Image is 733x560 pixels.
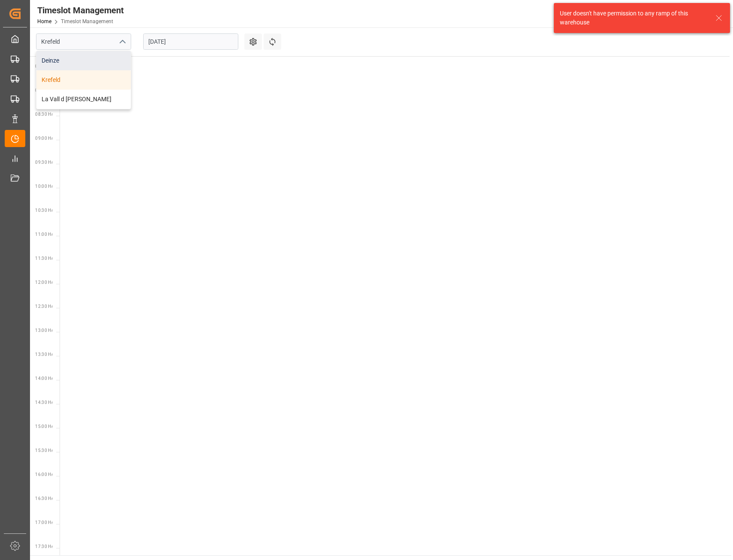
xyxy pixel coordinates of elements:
span: 09:00 Hr [35,136,53,141]
span: 16:30 Hr [35,496,53,501]
span: 14:30 Hr [35,400,53,405]
a: Home [37,18,51,24]
div: Deinze [36,51,131,70]
span: 08:00 Hr [35,88,53,93]
div: User doesn't have permission to any ramp of this warehouse [560,9,707,27]
span: 09:30 Hr [35,160,53,165]
input: Type to search/select [36,33,131,50]
div: Timeslot Management [37,4,124,17]
input: DD.MM.YYYY [143,33,238,50]
button: close menu [115,35,128,48]
span: 11:00 Hr [35,232,53,237]
span: 11:30 Hr [35,256,53,261]
div: Krefeld [36,70,131,90]
span: 17:00 Hr [35,520,53,525]
span: 07:30 Hr [35,64,53,69]
span: 12:30 Hr [35,304,53,309]
span: 16:00 Hr [35,472,53,477]
span: 13:30 Hr [35,352,53,357]
span: 10:00 Hr [35,184,53,189]
span: 15:30 Hr [35,448,53,453]
div: La Vall d [PERSON_NAME] [36,90,131,109]
span: 08:30 Hr [35,112,53,117]
span: 14:00 Hr [35,376,53,381]
span: 12:00 Hr [35,280,53,285]
span: 13:00 Hr [35,328,53,333]
span: 10:30 Hr [35,208,53,213]
span: 15:00 Hr [35,424,53,429]
span: 17:30 Hr [35,544,53,549]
